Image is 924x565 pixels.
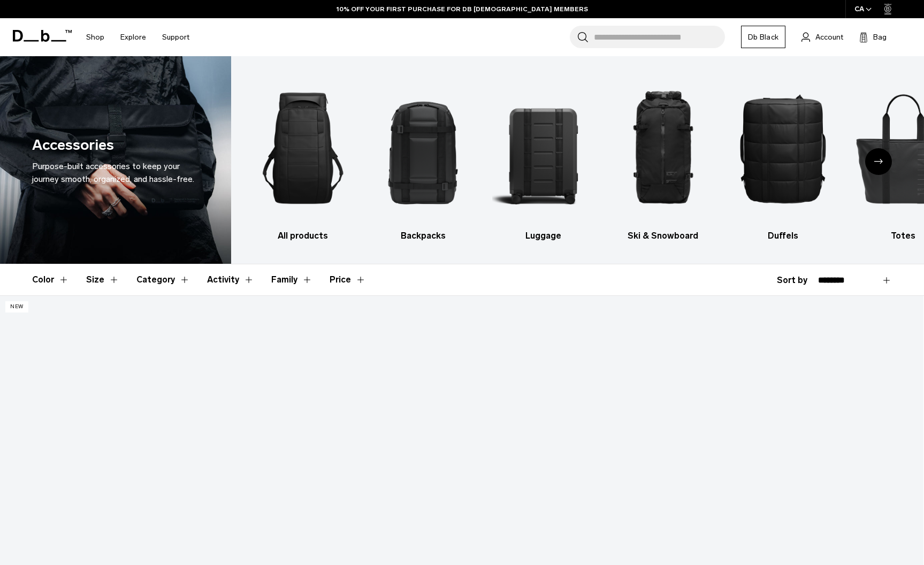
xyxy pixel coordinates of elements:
img: Db [253,72,354,224]
button: Toggle Filter [86,264,119,295]
img: Db [492,72,593,224]
li: 4 / 10 [613,72,714,242]
a: Explore [120,18,146,56]
button: Toggle Filter [207,264,254,295]
li: 2 / 10 [372,72,474,242]
li: 5 / 10 [732,72,834,242]
h3: Backpacks [372,230,474,242]
span: Bag [873,32,887,43]
button: Toggle Price [330,264,366,295]
a: Db Luggage [492,72,593,242]
a: Account [801,30,843,43]
li: 1 / 10 [253,72,354,242]
h1: Accessories [32,134,114,156]
button: Toggle Filter [136,264,190,295]
p: New [5,301,28,312]
a: Db Duffels [732,72,834,242]
img: Db [372,72,474,224]
a: Db Black [741,26,785,48]
h3: Duffels [732,230,834,242]
a: Shop [86,18,104,56]
a: Support [162,18,189,56]
h3: All products [253,230,354,242]
h3: Ski & Snowboard [613,230,714,242]
a: Db Ski & Snowboard [613,72,714,242]
button: Toggle Filter [32,264,69,295]
button: Toggle Filter [271,264,312,295]
a: 10% OFF YOUR FIRST PURCHASE FOR DB [DEMOGRAPHIC_DATA] MEMBERS [337,4,588,14]
nav: Main Navigation [78,18,197,56]
div: Purpose-built accessories to keep your journey smooth, organized, and hassle-free. [32,160,199,186]
div: Next slide [865,148,892,175]
img: Db [732,72,834,224]
h3: Luggage [492,230,593,242]
button: Bag [859,30,887,43]
a: Db All products [253,72,354,242]
img: Db [613,72,714,224]
a: Db Backpacks [372,72,474,242]
li: 3 / 10 [492,72,593,242]
span: Account [815,32,843,43]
